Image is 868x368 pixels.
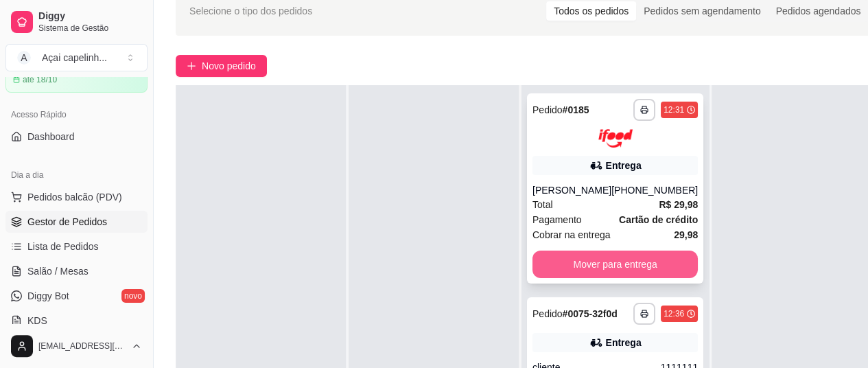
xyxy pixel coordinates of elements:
[27,264,89,278] span: Salão / Mesas
[664,308,684,319] div: 12:36
[619,214,698,225] strong: Cartão de crédito
[38,23,142,34] span: Sistema de Gestão
[5,330,148,363] button: [EMAIL_ADDRESS][DOMAIN_NAME]
[27,240,99,253] span: Lista de Pedidos
[27,314,47,327] span: KDS
[532,251,698,278] button: Mover para entrega
[532,197,553,212] span: Total
[27,190,122,204] span: Pedidos balcão (PDV)
[27,215,107,229] span: Gestor de Pedidos
[5,235,148,257] a: Lista de Pedidos
[27,130,75,143] span: Dashboard
[664,104,684,115] div: 12:31
[532,104,563,115] span: Pedido
[563,308,618,319] strong: # 0075-32f0d
[5,44,148,71] button: Select a team
[636,1,768,21] div: Pedidos sem agendamento
[5,260,148,282] a: Salão / Mesas
[5,5,148,38] a: DiggySistema de Gestão
[5,164,148,186] div: Dia a dia
[674,229,698,240] strong: 29,98
[5,126,148,148] a: Dashboard
[5,310,148,332] a: KDS
[606,336,642,349] div: Entrega
[187,61,196,71] span: plus
[563,104,589,115] strong: # 0185
[5,186,148,208] button: Pedidos balcão (PDV)
[611,183,698,197] div: [PHONE_NUMBER]
[532,212,582,227] span: Pagamento
[189,3,312,19] span: Selecione o tipo dos pedidos
[598,129,633,148] img: ifood
[17,51,31,65] span: A
[5,285,148,307] a: Diggy Botnovo
[202,58,256,73] span: Novo pedido
[532,183,611,197] div: [PERSON_NAME]
[768,1,868,21] div: Pedidos agendados
[176,55,267,77] button: Novo pedido
[42,51,107,65] div: Açai capelinh ...
[27,289,69,303] span: Diggy Bot
[38,10,142,23] span: Diggy
[23,74,57,85] article: até 18/10
[532,308,563,319] span: Pedido
[546,1,636,21] div: Todos os pedidos
[659,199,698,210] strong: R$ 29,98
[5,104,148,126] div: Acesso Rápido
[532,227,611,242] span: Cobrar na entrega
[38,341,126,352] span: [EMAIL_ADDRESS][DOMAIN_NAME]
[606,159,642,172] div: Entrega
[5,211,148,233] a: Gestor de Pedidos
